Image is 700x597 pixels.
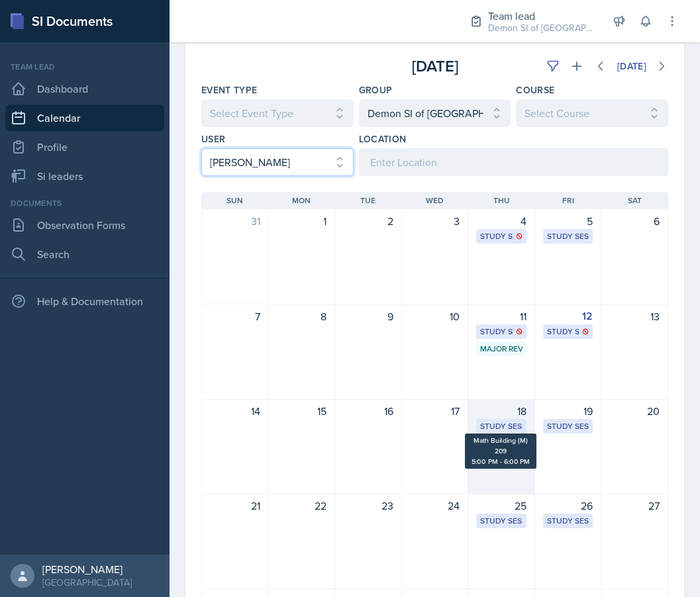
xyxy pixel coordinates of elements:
div: 24 [410,498,460,514]
div: 5 [543,213,593,229]
div: 15 [277,403,327,419]
button: [DATE] [609,55,655,77]
div: [GEOGRAPHIC_DATA] [42,576,132,589]
div: 27 [609,498,660,514]
div: Study Session [547,230,589,242]
div: Study Session [480,420,523,432]
div: 3 [410,213,460,229]
div: 16 [343,403,393,419]
a: Dashboard [5,75,164,102]
div: 23 [343,498,393,514]
div: [DATE] [617,61,646,71]
div: 2 [343,213,393,229]
span: Mon [292,195,311,207]
div: Team lead [488,8,594,24]
div: Study Session [480,230,523,242]
span: Fri [562,195,574,207]
div: 19 [543,403,593,419]
div: 25 [476,498,526,514]
span: Sat [628,195,642,207]
a: Observation Forms [5,212,164,238]
div: 17 [410,403,460,419]
div: Help & Documentation [5,288,164,314]
div: Documents [5,197,164,209]
div: 8 [277,308,327,324]
div: 11 [476,308,526,324]
div: 20 [609,403,660,419]
div: Team lead [5,61,164,73]
div: Study Session [480,515,523,527]
div: Major Review Session [480,343,523,355]
div: 7 [210,308,260,324]
span: Thu [493,195,510,207]
div: 1 [277,213,327,229]
div: 21 [210,498,260,514]
div: Study Session [547,326,589,338]
div: 13 [609,308,660,324]
div: 9 [343,308,393,324]
span: Tue [360,195,375,207]
label: Event Type [201,83,258,97]
a: Si leaders [5,163,164,189]
div: 22 [277,498,327,514]
div: 18 [476,403,526,419]
label: Location [359,132,407,146]
div: 4 [476,213,526,229]
span: Sun [226,195,243,207]
div: 31 [210,213,260,229]
a: Search [5,241,164,267]
label: Course [516,83,554,97]
div: 14 [210,403,260,419]
a: Profile [5,134,164,160]
span: Wed [426,195,444,207]
label: Group [359,83,393,97]
a: Calendar [5,105,164,131]
div: [PERSON_NAME] [42,563,132,576]
input: Enter Location [359,148,668,176]
div: Demon SI of [GEOGRAPHIC_DATA] / Fall 2025 [488,21,594,35]
div: Study Session [547,515,589,527]
div: Study Session [547,420,589,432]
div: 6 [609,213,660,229]
div: [DATE] [357,54,513,78]
div: 12 [543,308,593,324]
div: 26 [543,498,593,514]
div: 10 [410,308,460,324]
div: Study Session [480,326,523,338]
label: User [201,132,225,146]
